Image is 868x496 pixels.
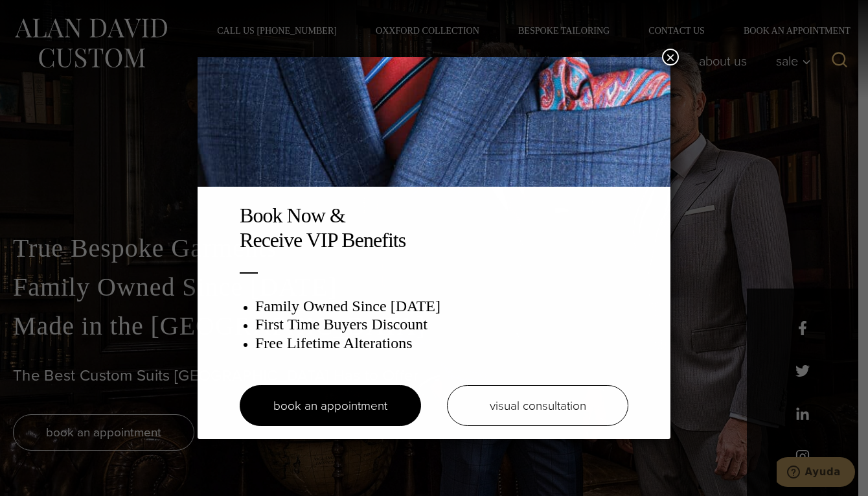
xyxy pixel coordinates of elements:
[29,9,64,21] span: Ayuda
[255,315,628,334] h3: First Time Buyers Discount
[447,385,628,426] a: visual consultation
[255,334,628,353] h3: Free Lifetime Alterations
[255,297,628,316] h3: Family Owned Since [DATE]
[662,49,679,65] button: Close
[240,385,421,426] a: book an appointment
[240,203,628,253] h2: Book Now & Receive VIP Benefits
